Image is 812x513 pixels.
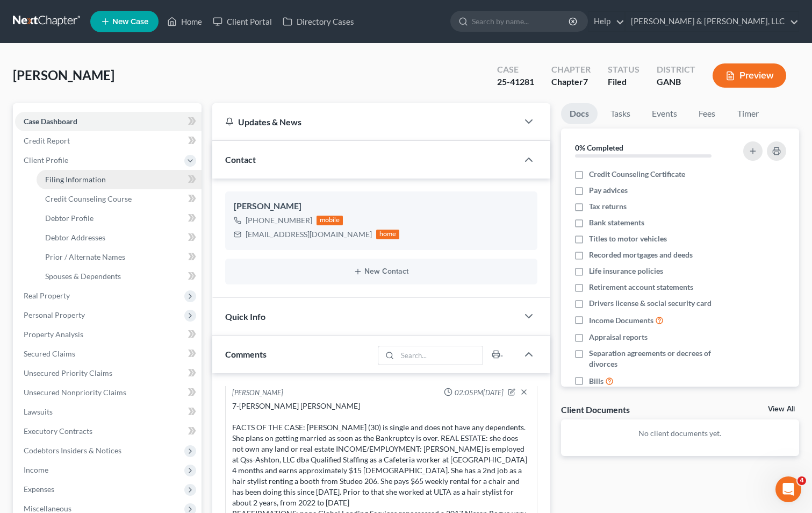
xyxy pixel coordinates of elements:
[551,63,591,76] div: Chapter
[15,364,202,383] a: Unsecured Priority Claims
[162,12,207,31] a: Home
[497,63,534,76] div: Case
[207,12,277,31] a: Client Portal
[37,228,202,247] a: Debtor Addresses
[45,252,125,261] span: Prior / Alternate Names
[561,404,630,415] div: Client Documents
[15,383,202,402] a: Unsecured Nonpriority Claims
[589,282,693,293] span: Retirement account statements
[24,504,71,513] span: Miscellaneous
[24,388,126,397] span: Unsecured Nonpriority Claims
[37,189,202,209] a: Credit Counseling Course
[24,310,85,319] span: Personal Property
[24,155,68,165] span: Client Profile
[234,267,529,276] button: New Contact
[626,12,799,31] a: [PERSON_NAME] & [PERSON_NAME], LLC
[608,63,639,76] div: Status
[589,332,648,343] span: Appraisal reports
[589,266,663,276] span: Life insurance policies
[570,428,791,439] p: No client documents yet.
[37,209,202,228] a: Debtor Profile
[24,291,70,300] span: Real Property
[561,103,598,124] a: Docs
[112,18,148,26] span: New Case
[277,12,360,31] a: Directory Cases
[497,76,534,88] div: 25-41281
[24,465,48,474] span: Income
[729,103,767,124] a: Timer
[24,368,112,377] span: Unsecured Priority Claims
[15,402,202,422] a: Lawsuits
[45,233,105,242] span: Debtor Addresses
[15,344,202,364] a: Secured Claims
[15,131,202,151] a: Credit Report
[589,233,667,244] span: Titles to motor vehicles
[24,484,54,494] span: Expenses
[589,376,603,387] span: Bills
[232,388,283,398] div: [PERSON_NAME]
[768,405,795,413] a: View All
[317,216,343,225] div: mobile
[24,407,53,416] span: Lawsuits
[24,330,83,339] span: Property Analysis
[24,136,70,145] span: Credit Report
[15,422,202,441] a: Executory Contracts
[455,388,504,398] span: 02:05PM[DATE]
[690,103,724,124] a: Fees
[551,76,591,88] div: Chapter
[24,117,77,126] span: Case Dashboard
[37,170,202,189] a: Filing Information
[575,143,623,152] strong: 0% Completed
[588,12,624,31] a: Help
[37,247,202,267] a: Prior / Alternate Names
[45,213,94,223] span: Debtor Profile
[225,311,265,322] span: Quick Info
[589,201,627,212] span: Tax returns
[24,426,92,436] span: Executory Contracts
[45,272,121,281] span: Spouses & Dependents
[589,217,644,228] span: Bank statements
[225,349,267,359] span: Comments
[797,476,806,485] span: 4
[234,200,529,213] div: [PERSON_NAME]
[37,267,202,286] a: Spouses & Dependents
[397,346,483,365] input: Search...
[608,76,639,88] div: Filed
[713,63,786,88] button: Preview
[225,116,505,127] div: Updates & News
[24,446,121,455] span: Codebtors Insiders & Notices
[589,169,685,180] span: Credit Counseling Certificate
[775,476,801,502] iframe: Intercom live chat
[583,76,588,87] span: 7
[643,103,686,124] a: Events
[13,67,114,83] span: [PERSON_NAME]
[657,63,695,76] div: District
[376,230,400,239] div: home
[225,154,256,165] span: Contact
[246,229,372,240] div: [EMAIL_ADDRESS][DOMAIN_NAME]
[15,112,202,131] a: Case Dashboard
[24,349,75,358] span: Secured Claims
[472,11,570,31] input: Search by name...
[657,76,695,88] div: GANB
[589,348,731,369] span: Separation agreements or decrees of divorces
[602,103,639,124] a: Tasks
[246,215,312,226] div: [PHONE_NUMBER]
[589,315,653,326] span: Income Documents
[589,250,693,260] span: Recorded mortgages and deeds
[589,298,712,309] span: Drivers license & social security card
[45,194,132,203] span: Credit Counseling Course
[589,185,628,196] span: Pay advices
[15,325,202,344] a: Property Analysis
[45,175,106,184] span: Filing Information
